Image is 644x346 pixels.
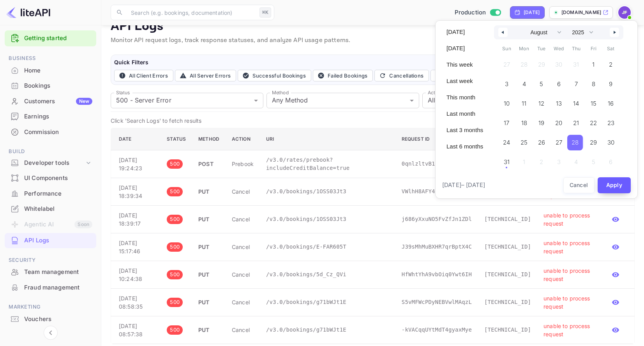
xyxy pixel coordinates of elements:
span: Sat [602,42,620,55]
button: 11 [515,94,533,109]
span: 1 [592,58,595,72]
span: [DATE] – [DATE] [442,181,485,190]
span: 14 [573,97,579,111]
button: 12 [533,94,550,109]
span: 11 [522,97,526,111]
button: [DATE] [442,25,488,39]
span: 27 [556,136,562,150]
span: 6 [557,77,561,91]
span: 30 [607,136,614,150]
span: 19 [538,116,544,130]
button: Apply [598,177,631,193]
span: 13 [556,97,562,111]
button: 9 [602,74,620,90]
span: 17 [504,116,509,130]
span: 15 [591,97,596,111]
button: 30 [602,133,620,148]
button: 29 [585,133,602,148]
span: 18 [521,116,527,130]
button: 13 [550,94,568,109]
button: 26 [533,133,550,148]
span: 12 [538,97,544,111]
span: 3 [505,77,508,91]
span: 25 [520,136,528,150]
span: 22 [590,116,597,130]
span: 28 [572,136,579,150]
span: 4 [522,77,526,91]
button: 2 [602,55,620,71]
button: 4 [515,74,533,90]
span: 9 [609,77,612,91]
span: Wed [550,42,568,55]
button: 6 [550,74,568,90]
span: Mon [515,42,533,55]
button: 21 [567,113,585,129]
span: Thu [567,42,585,55]
button: 31 [498,152,515,168]
span: Tue [533,42,550,55]
button: 25 [515,133,533,148]
span: 21 [573,116,579,130]
button: This month [442,91,488,104]
span: 2 [609,58,612,72]
span: 31 [504,155,510,169]
span: Sun [498,42,515,55]
button: 20 [550,113,568,129]
button: 19 [533,113,550,129]
button: Last month [442,107,488,120]
button: 22 [585,113,602,129]
button: This week [442,58,488,71]
span: 10 [504,97,510,111]
button: Last 6 months [442,140,488,153]
button: 17 [498,113,515,129]
button: 28 [567,133,585,148]
span: 8 [592,77,595,91]
button: 24 [498,133,515,148]
span: 16 [608,97,614,111]
span: 5 [540,77,543,91]
span: 24 [503,136,510,150]
span: 20 [555,116,562,130]
button: 23 [602,113,620,129]
span: 7 [575,77,578,91]
button: 15 [585,94,602,109]
button: 3 [498,74,515,90]
button: [DATE] [442,42,488,55]
button: Last week [442,74,488,88]
button: 18 [515,113,533,129]
span: Fri [585,42,602,55]
button: 14 [567,94,585,109]
span: 29 [590,136,597,150]
button: 27 [550,133,568,148]
button: 10 [498,94,515,109]
span: 23 [607,116,614,130]
button: 7 [567,74,585,90]
button: Last 3 months [442,124,488,137]
button: Cancel [563,177,595,193]
button: 16 [602,94,620,109]
button: 5 [533,74,550,90]
button: 8 [585,74,602,90]
span: 26 [538,136,545,150]
button: 1 [585,55,602,71]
